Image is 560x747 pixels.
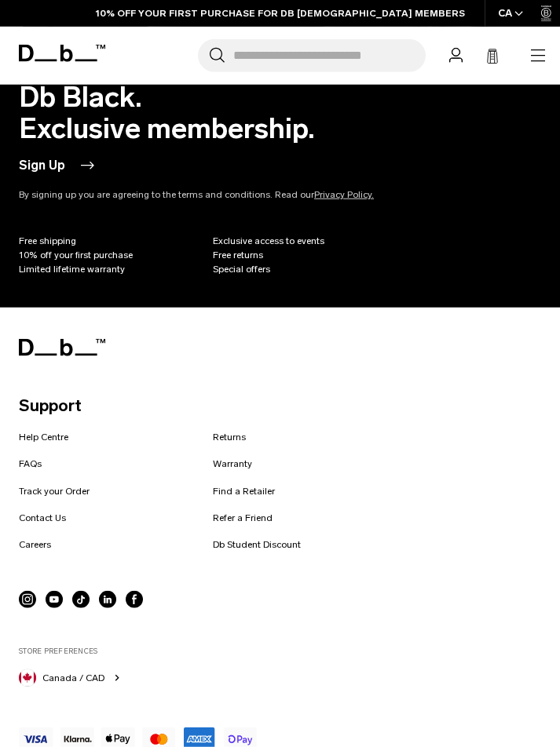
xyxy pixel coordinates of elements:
[19,669,36,687] img: Canada
[19,511,66,525] a: Contact Us
[213,457,252,471] a: Warranty
[19,248,133,262] span: 10% off your first purchase
[42,671,104,685] span: Canada / CAD
[213,430,246,444] a: Returns
[213,537,301,552] a: Db Student Discount
[213,484,275,498] a: Find a Retailer
[213,262,270,276] span: Special offers
[213,234,324,248] span: Exclusive access to events
[19,393,541,418] p: Support
[19,188,443,202] p: By signing up you are agreeing to the terms and conditions. Read our
[96,6,465,20] a: 10% OFF YOUR FIRST PURCHASE FOR DB [DEMOGRAPHIC_DATA] MEMBERS
[19,82,443,144] h2: Db Black. Exclusive membership.
[19,430,68,444] a: Help Centre
[213,511,273,525] a: Refer a Friend
[19,234,76,248] span: Free shipping
[19,666,123,687] button: Canada Canada / CAD
[314,189,374,200] a: Privacy Policy.
[19,484,90,498] a: Track your Order
[19,262,125,276] span: Limited lifetime warranty
[19,457,42,471] a: FAQs
[19,537,51,552] a: Careers
[19,156,97,175] button: Sign Up
[19,646,541,657] label: Store Preferences
[213,248,263,262] span: Free returns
